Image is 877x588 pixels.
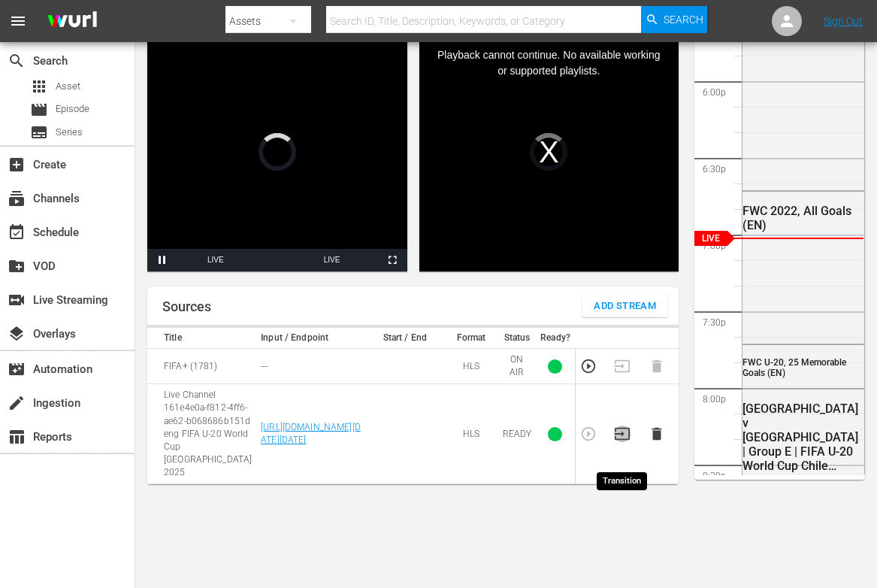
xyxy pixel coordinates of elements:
span: FWC U-20, 25 Memorable Goals (EN) [742,357,846,378]
span: Automation [8,360,26,378]
span: VOD [8,257,26,275]
a: [URL][DOMAIN_NAME][DATE][DATE] [261,422,361,445]
button: Delete [649,426,665,442]
span: Channels [8,189,26,208]
td: ON AIR [498,349,537,384]
span: Episode [30,101,48,119]
span: menu [9,12,27,30]
th: Status [498,328,537,349]
span: apps [30,77,48,95]
span: Episode [56,102,89,117]
span: Search [8,52,26,70]
span: Asset [56,79,80,94]
div: LIVE [207,249,224,271]
td: Live Channel 161e4e0a-f812-4ff6-ae62-b068686b151d eng FIFA U-20 World Cup [GEOGRAPHIC_DATA] 2025 [147,384,256,484]
h1: Sources [162,299,211,314]
button: Preview Stream [580,358,597,374]
img: ans4CAIJ8jUAAAAAAAAAAAAAAAAAAAAAAAAgQb4GAAAAAAAAAAAAAAAAAAAAAAAAJMjXAAAAAAAAAAAAAAAAAAAAAAAAgAT5G... [36,4,108,39]
button: Seek to live, currently behind live [317,249,347,271]
div: Video Player [419,32,679,271]
th: Input / Endpoint [256,328,365,349]
span: Live Streaming [8,291,26,309]
button: Pause [147,249,177,271]
div: Video Player [147,32,407,271]
td: FIFA+ (1781) [147,349,256,384]
td: --- [256,349,365,384]
th: Format [445,328,498,349]
span: Add Stream [594,298,656,315]
td: READY [498,384,537,484]
div: Modal Window [419,32,679,271]
div: [GEOGRAPHIC_DATA] v [GEOGRAPHIC_DATA] | Group E | FIFA U-20 World Cup Chile 2025™ (EN) [742,402,860,473]
button: Fullscreen [377,249,407,271]
th: Title [147,328,256,349]
button: Add Stream [582,295,667,317]
button: Picture-in-Picture [347,249,377,271]
th: Ready? [536,328,575,349]
div: Playback cannot continue. No available working or supported playlists. [419,32,679,271]
td: HLS [445,384,498,484]
span: add_box [8,156,26,174]
a: Sign Out [824,15,863,27]
button: Search [641,6,707,33]
span: Reports [8,428,26,446]
span: Search [664,6,703,33]
span: Ingestion [8,394,26,412]
span: LIVE [324,256,340,264]
th: Start / End [365,328,445,349]
span: Series [56,125,83,140]
span: Series [30,123,48,141]
td: HLS [445,349,498,384]
div: FWC 2022, All Goals (EN) [742,204,860,232]
span: Schedule [8,223,26,241]
span: Overlays [8,325,26,343]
